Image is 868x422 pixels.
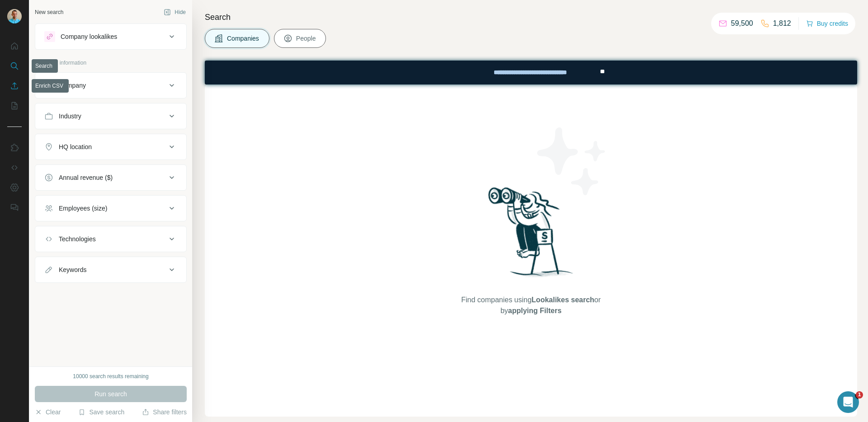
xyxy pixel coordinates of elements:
[532,296,594,304] span: Lookalikes search
[78,408,124,417] button: Save search
[7,98,22,114] button: My lists
[59,234,96,244] div: Technologies
[531,121,613,202] img: Surfe Illustration - Stars
[59,81,86,90] div: Company
[35,59,187,67] p: Company information
[296,34,317,43] span: People
[458,295,603,316] span: Find companies using or by
[35,197,186,219] button: Employees (size)
[35,75,186,96] button: Company
[35,167,186,188] button: Annual revenue ($)
[59,142,92,151] div: HQ location
[7,199,22,216] button: Feedback
[856,391,863,399] span: 1
[7,159,22,176] button: Use Surfe API
[837,391,859,413] iframe: Intercom live chat
[59,173,113,182] div: Annual revenue ($)
[59,204,107,213] div: Employees (size)
[731,18,753,29] p: 59,500
[806,17,848,30] button: Buy credits
[227,34,260,43] span: Companies
[205,11,857,23] h4: Search
[35,26,186,47] button: Company lookalikes
[35,259,186,281] button: Keywords
[142,408,187,417] button: Share filters
[7,140,22,156] button: Use Surfe on LinkedIn
[35,408,61,417] button: Clear
[7,9,22,23] img: Avatar
[61,32,117,41] div: Company lookalikes
[773,18,791,29] p: 1,812
[7,38,22,54] button: Quick start
[7,179,22,196] button: Dashboard
[73,372,148,380] div: 10000 search results remaining
[205,61,857,84] iframe: Banner
[508,307,561,314] span: applying Filters
[59,112,81,121] div: Industry
[7,78,22,94] button: Enrich CSV
[59,265,86,274] div: Keywords
[7,58,22,74] button: Search
[35,8,63,16] div: New search
[35,105,186,127] button: Industry
[484,185,578,286] img: Surfe Illustration - Woman searching with binoculars
[35,136,186,158] button: HQ location
[157,5,192,19] button: Hide
[35,228,186,250] button: Technologies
